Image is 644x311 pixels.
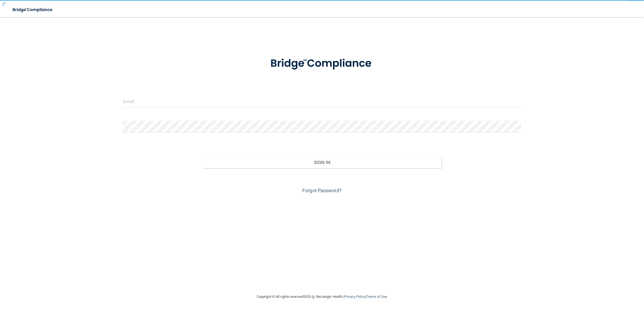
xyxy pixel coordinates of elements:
[302,188,342,193] a: Forgot Password?
[202,156,441,168] button: Sign In
[224,288,420,305] div: Copyright © All rights reserved 2025 @ Rectangle Health | |
[344,295,365,299] a: Privacy Policy
[8,4,58,15] img: bridge_compliance_login_screen.278c3ca4.svg
[123,95,521,107] input: Email
[366,295,387,299] a: Terms of Use
[259,50,385,78] img: bridge_compliance_login_screen.278c3ca4.svg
